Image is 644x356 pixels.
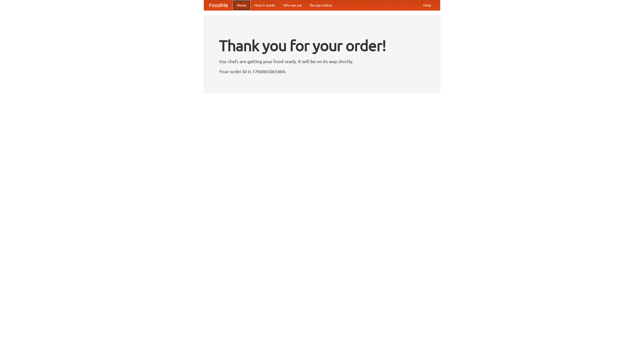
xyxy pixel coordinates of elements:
[204,0,233,10] a: FoodMe
[419,0,435,10] a: Help
[306,0,336,10] a: Recipe videos
[279,0,306,10] a: Who we are
[219,33,425,58] h1: Thank you for your order!
[219,68,425,75] p: Your order ID is 1760465065484.
[219,58,425,65] p: Our chefs are getting your food ready. It will be on its way shortly.
[251,0,279,10] a: How it works
[233,0,251,10] a: Home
